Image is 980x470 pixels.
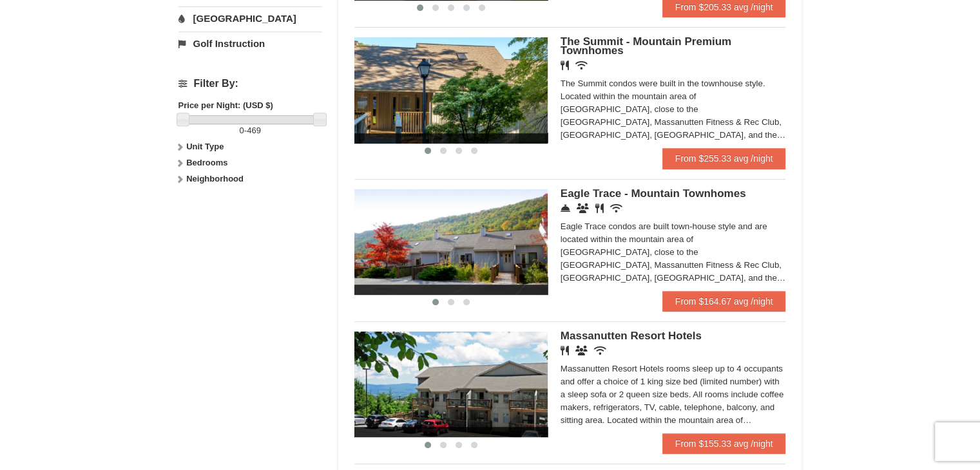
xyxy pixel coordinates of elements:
i: Restaurant [595,203,604,213]
strong: Unit Type [186,142,224,151]
div: Eagle Trace condos are built town-house style and are located within the mountain area of [GEOGRA... [561,220,786,285]
span: Eagle Trace - Mountain Townhomes [561,187,746,200]
a: From $255.33 avg /night [662,148,786,169]
div: The Summit condos were built in the townhouse style. Located within the mountain area of [GEOGRAP... [561,77,786,142]
i: Wireless Internet (free) [575,61,588,70]
i: Restaurant [561,346,569,355]
i: Banquet Facilities [575,346,588,355]
label: - [178,124,322,137]
i: Restaurant [561,61,569,70]
span: 469 [247,126,261,135]
i: Conference Facilities [577,203,589,213]
i: Concierge Desk [561,203,570,213]
i: Wireless Internet (free) [594,346,606,355]
strong: Price per Night: (USD $) [178,100,273,110]
strong: Bedrooms [186,158,227,167]
a: Golf Instruction [178,32,322,55]
a: From $155.33 avg /night [662,433,786,454]
div: Massanutten Resort Hotels rooms sleep up to 4 occupants and offer a choice of 1 king size bed (li... [561,362,786,427]
span: The Summit - Mountain Premium Townhomes [561,35,731,57]
i: Wireless Internet (free) [610,203,622,213]
a: From $164.67 avg /night [662,291,786,312]
strong: Neighborhood [186,174,244,183]
a: [GEOGRAPHIC_DATA] [178,6,322,30]
span: 0 [240,126,244,135]
span: Massanutten Resort Hotels [561,330,702,342]
h4: Filter By: [178,78,322,89]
